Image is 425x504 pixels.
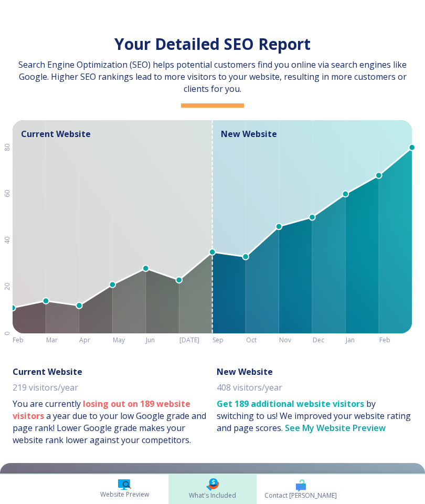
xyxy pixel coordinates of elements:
h6: Feb [379,334,413,345]
h6: Jan [346,334,379,345]
h6: Feb [13,334,46,345]
h6: Mar [46,334,80,345]
p: 408 visitors/year [217,382,282,394]
h6: Apr [79,334,113,345]
strong: Get 189 additional website visitors [217,398,364,409]
h6: Jun [146,334,179,345]
h6: Current Website [13,366,82,377]
button: Contact [PERSON_NAME] [257,475,345,504]
span: Contact [PERSON_NAME] [264,492,337,499]
p: You are currently a year due to your low Google grade and page rank! Lower Google grade makes you... [13,398,208,446]
a: See My Website Preview [285,422,386,434]
h6: Sep [212,334,246,345]
p: 219 visitors/year [13,382,78,394]
a: What's Included [168,475,257,504]
span: What's Included [189,491,236,500]
a: Website Preview [80,475,168,504]
p: by switching to us! [217,398,412,434]
h6: Nov [279,334,313,345]
h6: New Website [217,366,273,377]
span: Website Preview [100,490,149,499]
h6: Dec [313,334,346,345]
h6: May [113,334,146,345]
strong: losing out on 189 website visitors [13,398,190,422]
div: We improved your website rating and page scores. [217,410,411,434]
h6: [DATE] [179,334,213,345]
h6: Oct [246,334,280,345]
